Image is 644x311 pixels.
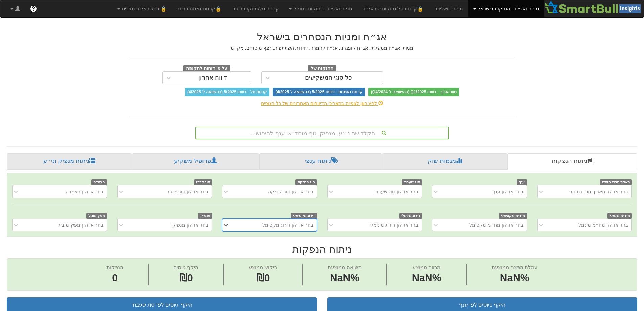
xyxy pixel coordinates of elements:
span: תאריך מכרז מוסדי [600,179,632,185]
span: ענף [517,179,527,185]
span: הצמדה [91,179,107,185]
div: בחר או הזן מפיץ מוביל [58,222,103,228]
img: Smartbull [544,0,644,14]
div: בחר או הזן דירוג מינימלי [369,222,418,228]
span: סוג מכרז [194,179,212,185]
span: מנפיק [198,213,212,219]
span: ? [31,5,35,12]
div: בחר או הזן סוג שעבוד [374,188,418,195]
div: בחר או הזן דירוג מקסימלי [261,222,313,228]
span: ₪0 [256,272,270,283]
div: בחר או הזן ענף [492,188,523,195]
span: NaN% [328,271,362,285]
div: בחר או הזן תאריך מכרז מוסדי [569,188,628,195]
a: 🔒קרנות נאמנות זרות [171,0,229,17]
span: היקף גיוסים [173,264,198,270]
a: מגמות שוק [382,153,507,170]
div: היקף גיוסים לפי ענף [333,301,632,309]
h2: אג״ח ומניות הנסחרים בישראל [129,31,515,42]
span: עמלת הפצה ממוצעת [492,264,538,270]
span: NaN% [412,271,442,285]
a: קרנות סל/מחקות זרות [229,0,284,17]
span: סוג הנפקה [295,179,317,185]
span: ₪0 [179,272,193,283]
span: מפיץ מוביל [86,213,107,219]
a: מניות דואליות [431,0,468,17]
a: פרופיל משקיע [132,153,259,170]
span: NaN% [492,271,538,285]
div: דיווח אחרון [198,74,227,81]
a: ניתוח ענפי [259,153,382,170]
span: דירוג מינימלי [399,213,422,219]
h2: ניתוח הנפקות [7,244,637,255]
span: דירוג מקסימלי [291,213,317,219]
span: מח״מ מקסימלי [499,213,527,219]
div: הקלד שם ני״ע, מנפיק, גוף מוסדי או ענף לחיפוש... [196,127,448,139]
span: החזקות של [308,65,336,72]
div: בחר או הזן הצמדה [66,188,103,195]
div: בחר או הזן מנפיק [172,222,208,228]
a: מניות ואג״ח - החזקות בישראל [468,0,544,17]
span: קרנות נאמנות - דיווחי 5/2025 (בהשוואה ל-4/2025) [273,88,365,96]
a: 🔒 נכסים אלטרנטיבים [112,0,171,17]
div: כל סוגי המשקיעים [305,74,352,81]
span: על פי דוחות לתקופה [183,65,230,72]
div: בחר או הזן מח״מ מינמלי [577,222,628,228]
div: בחר או הזן מח״מ מקסימלי [468,222,523,228]
span: טווח ארוך - דיווחי Q1/2025 (בהשוואה ל-Q4/2024) [368,88,459,96]
a: ? [25,0,42,17]
a: ניתוח מנפיק וני״ע [7,153,132,170]
div: בחר או הזן סוג הנפקה [268,188,313,195]
a: ניתוח הנפקות [508,153,637,170]
a: 🔒קרנות סל/מחקות ישראליות [357,0,430,17]
span: סוג שעבוד [402,179,422,185]
span: הנפקות [106,264,123,270]
span: תשואה ממוצעת [328,264,362,270]
span: ביקוש ממוצע [249,264,277,270]
div: לחץ כאן לצפייה בתאריכי הדיווחים האחרונים של כל הגופים [124,100,520,107]
div: היקף גיוסים לפי סוג שעבוד [12,301,312,309]
span: 0 [106,271,123,285]
h5: מניות, אג״ח ממשלתי, אג״ח קונצרני, אג״ח להמרה, יחידות השתתפות, רצף מוסדיים, מק״מ [129,46,515,51]
span: מח״מ מינמלי [607,213,632,219]
div: בחר או הזן סוג מכרז [168,188,209,195]
span: מרווח ממוצע [413,264,440,270]
a: מניות ואג״ח - החזקות בחו״ל [284,0,357,17]
span: קרנות סל - דיווחי 5/2025 (בהשוואה ל-4/2025) [185,88,269,96]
